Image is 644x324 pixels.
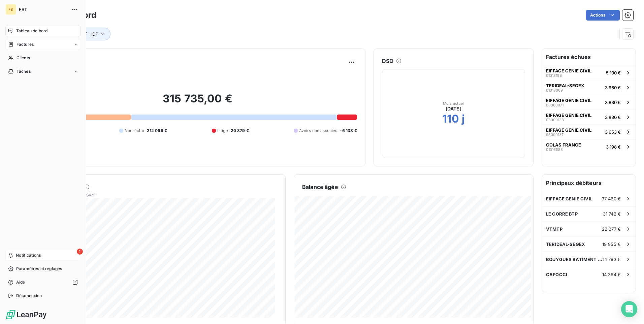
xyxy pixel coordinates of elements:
h2: 315 735,00 € [38,92,357,112]
h6: DSO [382,57,393,65]
span: 37 460 € [602,196,621,201]
span: 3 830 € [605,100,621,105]
span: 22 277 € [602,226,621,232]
span: EIFFAGE GENIE CIVIL [546,98,591,103]
span: EIFFAGE GENIE CIVIL [546,68,591,73]
span: 3 198 € [606,144,621,150]
h6: Balance âgée [302,183,338,191]
span: Notifications [16,252,41,258]
span: 212 099 € [147,128,167,134]
span: EIFFAGE GENIE CIVIL [546,127,591,133]
span: Chiffre d'affaires mensuel [38,191,275,198]
span: BOUYGUES BATIMENT IDF S27X [546,257,603,262]
span: Déconnexion [16,293,42,299]
span: Factures [17,41,34,47]
span: CAPOCCI [546,272,567,277]
button: COLAS FRANCE010165883 198 € [542,139,636,154]
span: 01016588 [546,148,563,152]
span: 31 742 € [603,211,621,217]
button: EIFFAGE GENIE CIVIL080000713 830 € [542,95,636,109]
button: EIFFAGE GENIE CIVIL010181985 100 € [542,65,636,80]
a: Aide [5,277,80,288]
h6: Factures échues [542,49,636,65]
button: TERIDEAL-SEGEX010180693 960 € [542,80,636,95]
span: Mois actuel [443,101,464,105]
span: EIFFAGE GENIE CIVIL [546,196,592,201]
span: 3 960 € [605,85,621,90]
span: Aide [16,279,25,285]
span: COLAS FRANCE [546,142,581,148]
span: 08000137 [546,133,563,137]
span: Non-échu [125,128,144,134]
span: 5 100 € [606,70,621,75]
span: [DATE] [446,105,461,112]
span: Tâches [17,68,31,74]
img: Logo LeanPay [5,309,47,320]
span: 14 364 € [602,272,621,277]
span: -6 138 € [340,128,357,134]
h2: 110 [442,112,459,126]
span: Litige [217,128,228,134]
span: 3 830 € [605,115,621,120]
span: EIFFAGE GENIE CIVIL [546,112,591,118]
button: Actions [586,10,620,21]
span: 08000071 [546,103,563,107]
span: FBT [19,7,67,12]
button: EIFFAGE GENIE CIVIL080001373 653 € [542,124,636,139]
span: 14 793 € [603,257,621,262]
span: TERIDEAL-SEGEX [546,241,585,247]
span: 1 [77,249,83,255]
span: VTMTP [546,226,562,232]
span: LE CORRE BTP [546,211,578,217]
h6: Principaux débiteurs [542,175,636,191]
div: Open Intercom Messenger [621,301,637,317]
button: EIFFAGE GENIE CIVIL080001383 830 € [542,109,636,124]
span: Avoirs non associés [299,128,337,134]
span: Clients [17,55,30,61]
span: 20 879 € [231,128,249,134]
span: 08000138 [546,118,564,122]
span: TERIDEAL-SEGEX [546,83,584,88]
button: DEPOT : IDF [63,28,110,40]
span: 01018198 [546,73,562,77]
h2: j [462,112,465,126]
span: 3 653 € [605,129,621,135]
span: Paramètres et réglages [16,266,62,272]
div: FB [5,4,16,15]
span: 19 955 € [602,241,621,247]
span: 01018069 [546,88,563,92]
span: Tableau de bord [16,28,47,34]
